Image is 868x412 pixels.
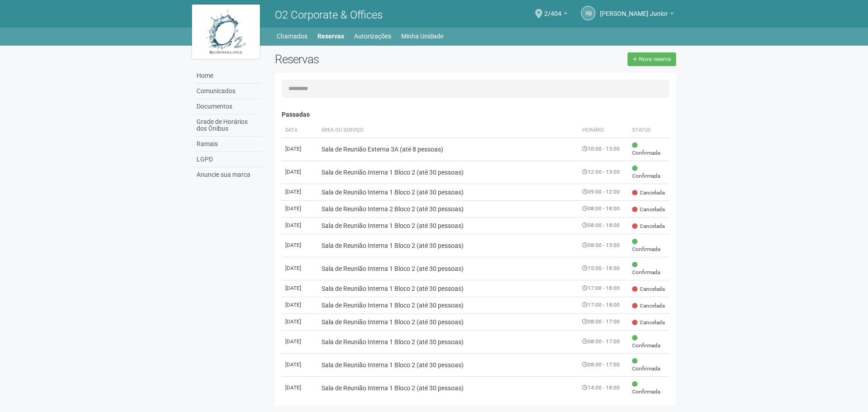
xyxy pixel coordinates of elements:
[600,1,668,17] span: Raul Barrozo da Motta Junior
[318,313,579,330] td: Sala de Reunião Interna 1 Bloco 2 (até 30 pessoas)
[275,52,469,66] h2: Reservas
[579,123,628,138] th: Horário
[632,223,665,230] span: Cancelada
[318,123,579,138] th: Área ou Serviço
[354,30,391,43] a: Autorizações
[401,30,443,43] a: Minha Unidade
[600,11,674,19] a: [PERSON_NAME] Junior
[282,184,318,200] td: [DATE]
[282,297,318,313] td: [DATE]
[318,353,579,376] td: Sala de Reunião Interna 1 Bloco 2 (até 30 pessoas)
[581,6,595,20] a: RB
[579,297,628,313] td: 17:00 - 18:00
[628,123,669,138] th: Status
[632,165,666,180] span: Confirmada
[282,234,318,257] td: [DATE]
[318,200,579,217] td: Sala de Reunião Interna 2 Bloco 2 (até 30 pessoas)
[579,313,628,330] td: 08:00 - 17:00
[579,330,628,353] td: 08:00 - 17:00
[317,30,344,43] a: Reservas
[628,52,676,66] a: Nova reserva
[632,334,666,350] span: Confirmada
[632,189,665,197] span: Cancelada
[632,261,666,276] span: Confirmada
[318,280,579,297] td: Sala de Reunião Interna 1 Bloco 2 (até 30 pessoas)
[192,5,260,59] img: logo.jpg
[639,56,671,62] span: Nova reserva
[544,1,561,17] span: 2/404
[318,161,579,184] td: Sala de Reunião Interna 1 Bloco 2 (até 30 pessoas)
[544,11,567,19] a: 2/404
[282,257,318,280] td: [DATE]
[194,68,261,84] a: Home
[194,152,261,167] a: LGPD
[282,137,318,161] td: [DATE]
[579,280,628,297] td: 17:00 - 18:00
[579,234,628,257] td: 08:00 - 13:00
[632,380,666,396] span: Confirmada
[277,30,307,43] a: Chamados
[282,200,318,217] td: [DATE]
[318,137,579,161] td: Sala de Reunião Externa 3A (até 8 pessoas)
[632,206,665,213] span: Cancelada
[632,357,666,373] span: Confirmada
[579,217,628,234] td: 08:00 - 18:00
[318,257,579,280] td: Sala de Reunião Interna 1 Bloco 2 (até 30 pessoas)
[282,161,318,184] td: [DATE]
[579,376,628,399] td: 14:00 - 18:00
[282,217,318,234] td: [DATE]
[194,99,261,114] a: Documentos
[632,302,665,310] span: Cancelada
[579,184,628,200] td: 09:00 - 12:00
[318,217,579,234] td: Sala de Reunião Interna 1 Bloco 2 (até 30 pessoas)
[282,330,318,353] td: [DATE]
[318,330,579,353] td: Sala de Reunião Interna 1 Bloco 2 (até 30 pessoas)
[194,137,261,152] a: Ramais
[282,123,318,138] th: Data
[579,353,628,376] td: 08:00 - 17:00
[282,376,318,399] td: [DATE]
[318,234,579,257] td: Sala de Reunião Interna 1 Bloco 2 (até 30 pessoas)
[282,111,670,118] h4: Passadas
[579,137,628,161] td: 10:00 - 13:00
[632,319,665,327] span: Cancelada
[632,142,666,157] span: Confirmada
[579,200,628,217] td: 08:00 - 18:00
[194,167,261,182] a: Anuncie sua marca
[194,84,261,99] a: Comunicados
[632,238,666,253] span: Confirmada
[282,280,318,297] td: [DATE]
[318,184,579,200] td: Sala de Reunião Interna 1 Bloco 2 (até 30 pessoas)
[282,313,318,330] td: [DATE]
[318,297,579,313] td: Sala de Reunião Interna 1 Bloco 2 (até 30 pessoas)
[579,161,628,184] td: 12:00 - 13:00
[275,9,383,21] span: O2 Corporate & Offices
[318,376,579,399] td: Sala de Reunião Interna 1 Bloco 2 (até 30 pessoas)
[282,353,318,376] td: [DATE]
[194,114,261,137] a: Grade de Horários dos Ônibus
[579,257,628,280] td: 15:00 - 18:00
[632,285,665,293] span: Cancelada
